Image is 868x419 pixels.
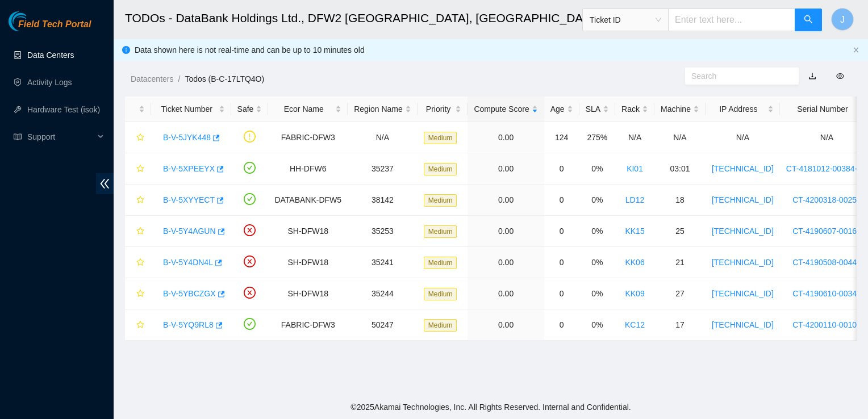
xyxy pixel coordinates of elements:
[579,309,615,341] td: 0%
[544,216,579,247] td: 0
[424,163,457,175] span: Medium
[544,153,579,185] td: 0
[792,289,861,298] a: CT-4190610-00341
[579,278,615,309] td: 0%
[348,278,418,309] td: 35244
[244,193,256,205] span: check-circle
[9,20,91,35] a: Akamai TechnologiesField Tech Portal
[424,225,457,238] span: Medium
[706,122,780,153] td: N/A
[244,224,256,236] span: close-circle
[544,185,579,216] td: 0
[625,227,644,236] a: KK15
[131,74,173,83] a: Datacenters
[18,19,91,30] span: Field Tech Portal
[579,122,615,153] td: 275%
[627,164,643,173] a: KI01
[654,153,706,185] td: 03:01
[654,309,706,341] td: 17
[131,160,145,178] button: star
[27,78,72,87] a: Activity Logs
[96,173,114,194] span: double-left
[654,278,706,309] td: 27
[424,194,457,207] span: Medium
[136,196,144,205] span: star
[131,253,145,271] button: star
[348,185,418,216] td: 38142
[163,258,213,267] a: B-V-5Y4DN4L
[712,227,774,236] a: [TECHNICAL_ID]
[163,133,211,142] a: B-V-5JYK448
[712,258,774,267] a: [TECHNICAL_ID]
[579,216,615,247] td: 0%
[268,216,348,247] td: SH-DFW18
[348,247,418,278] td: 35241
[348,122,418,153] td: N/A
[625,195,644,204] a: LD12
[840,12,845,27] span: J
[244,162,256,174] span: check-circle
[625,289,644,298] a: KK09
[136,133,144,143] span: star
[836,72,844,80] span: eye
[654,247,706,278] td: 21
[131,191,145,209] button: star
[625,320,645,329] a: KC12
[654,122,706,153] td: N/A
[163,195,215,204] a: B-V-5XYYECT
[615,122,654,153] td: N/A
[136,165,144,174] span: star
[712,164,774,173] a: [TECHNICAL_ID]
[468,309,544,341] td: 0.00
[244,287,256,299] span: close-circle
[9,11,57,31] img: Akamai Technologies
[712,195,774,204] a: [TECHNICAL_ID]
[268,185,348,216] td: DATABANK-DFW5
[579,153,615,185] td: 0%
[131,316,145,334] button: star
[468,216,544,247] td: 0.00
[544,309,579,341] td: 0
[544,122,579,153] td: 124
[114,395,868,419] footer: © 2025 Akamai Technologies, Inc. All Rights Reserved. Internal and Confidential.
[468,122,544,153] td: 0.00
[244,131,256,143] span: exclamation-circle
[544,247,579,278] td: 0
[244,318,256,330] span: check-circle
[804,15,813,26] span: search
[131,128,145,146] button: star
[136,321,144,330] span: star
[691,70,783,82] input: Search
[424,132,457,144] span: Medium
[348,153,418,185] td: 35237
[579,185,615,216] td: 0%
[268,153,348,185] td: HH-DFW6
[348,216,418,247] td: 35253
[654,185,706,216] td: 18
[178,74,180,83] span: /
[163,320,214,329] a: B-V-5YQ9RL8
[185,74,264,83] a: Todos (B-C-17LTQ4O)
[853,47,859,53] span: close
[792,258,861,267] a: CT-4190508-00441
[853,47,859,54] button: close
[579,247,615,278] td: 0%
[27,125,94,148] span: Support
[348,309,418,341] td: 50247
[625,258,644,267] a: KK06
[468,278,544,309] td: 0.00
[131,284,145,303] button: star
[468,247,544,278] td: 0.00
[792,227,861,236] a: CT-4190607-00163
[795,9,822,31] button: search
[424,257,457,269] span: Medium
[244,255,256,267] span: close-circle
[800,67,825,85] button: download
[712,320,774,329] a: [TECHNICAL_ID]
[268,247,348,278] td: SH-DFW18
[163,227,216,236] a: B-V-5Y4AGUN
[163,289,216,298] a: B-V-5YBCZGX
[654,216,706,247] td: 25
[792,320,861,329] a: CT-4200110-00105
[268,122,348,153] td: FABRIC-DFW3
